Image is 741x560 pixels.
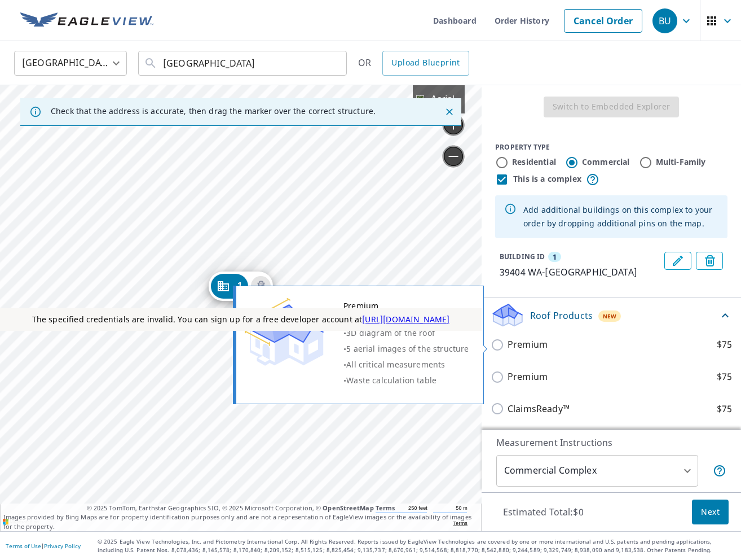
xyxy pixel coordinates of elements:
span: New [603,312,617,321]
div: Aerial [427,85,458,113]
div: [GEOGRAPHIC_DATA] [14,47,127,79]
span: Upload Blueprint [391,56,460,70]
button: Next [692,500,729,525]
span: © 2025 TomTom, Earthstar Geographics SIO, © 2025 Microsoft Corporation, © [87,504,395,513]
label: Commercial [582,156,630,168]
span: Waste calculation table [346,375,436,386]
p: $75 [717,402,732,416]
a: Privacy Policy [44,542,81,550]
button: Close [442,104,457,119]
a: Terms [376,504,395,512]
label: This is a complex [513,173,581,185]
p: Roof Products [530,309,593,322]
div: Dropped pin, building 1, Commercial property, 39404 WA-503 Amboy, WA 98601 [209,272,273,307]
button: Edit building 1 [664,252,691,270]
div: Roof ProductsNew [491,302,732,329]
span: Each building may require a separate measurement report; if so, your account will be billed per r... [713,464,726,478]
span: 1 [553,252,557,262]
p: Measurement Instructions [496,436,726,449]
a: Current Level 17, Zoom Out [442,145,465,168]
div: • [343,325,469,341]
label: Multi-Family [656,156,706,168]
div: • [343,357,469,373]
div: • [343,341,469,357]
div: OR [358,51,469,76]
div: Aerial [413,85,465,113]
p: BUILDING ID [500,252,545,261]
input: Search by address or latitude-longitude [163,47,324,79]
a: Cancel Order [564,9,642,33]
div: PROPERTY TYPE [495,142,727,152]
p: Estimated Total: $0 [494,500,593,524]
p: ClaimsReady™ [508,402,570,416]
span: 3D diagram of the roof [346,327,435,338]
p: Premium [508,338,548,352]
a: Upload Blueprint [382,51,469,76]
p: $75 [717,338,732,352]
div: • [343,373,469,388]
a: Terms [453,520,467,527]
button: Delete building 1 [696,252,723,270]
img: Premium [245,298,324,366]
div: Premium [343,298,469,314]
button: Delete building 1 [251,276,271,296]
div: Commercial Complex [496,455,698,487]
div: BU [652,8,677,33]
span: Next [701,505,720,519]
p: 39404 WA-[GEOGRAPHIC_DATA] [500,265,660,279]
div: Add additional buildings on this complex to your order by dropping additional pins on the map. [523,199,718,235]
p: $75 [717,370,732,384]
span: 5 aerial images of the structure [346,343,469,354]
img: EV Logo [20,12,153,29]
p: Premium [508,370,548,384]
label: Residential [512,156,556,168]
span: All critical measurements [346,359,445,370]
a: OpenStreetMap [323,504,373,512]
a: Terms of Use [6,542,41,550]
a: [URL][DOMAIN_NAME] [362,314,449,325]
p: © 2025 Eagle View Technologies, Inc. and Pictometry International Corp. All Rights Reserved. Repo... [98,537,735,554]
span: 1 [237,282,242,290]
p: Check that the address is accurate, then drag the marker over the correct structure. [51,106,376,116]
p: | [6,542,81,549]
